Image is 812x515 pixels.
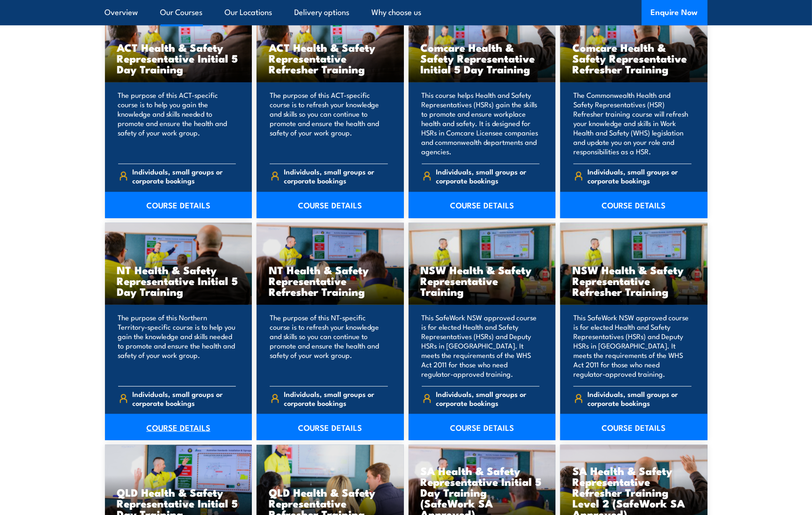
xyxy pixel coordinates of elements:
[269,264,392,297] h3: NT Health & Safety Representative Refresher Training
[422,90,540,156] p: This course helps Health and Safety Representatives (HSRs) gain the skills to promote and ensure ...
[118,90,236,156] p: The purpose of this ACT-specific course is to help you gain the knowledge and skills needed to pr...
[269,42,392,74] h3: ACT Health & Safety Representative Refresher Training
[421,42,544,74] h3: Comcare Health & Safety Representative Initial 5 Day Training
[573,313,691,379] p: This SafeWork NSW approved course is for elected Health and Safety Representatives (HSRs) and Dep...
[270,90,388,156] p: The purpose of this ACT-specific course is to refresh your knowledge and skills so you can contin...
[132,167,236,185] span: Individuals, small groups or corporate bookings
[560,414,707,440] a: COURSE DETAILS
[117,42,240,74] h3: ACT Health & Safety Representative Initial 5 Day Training
[284,389,388,407] span: Individuals, small groups or corporate bookings
[257,414,404,440] a: COURSE DETAILS
[572,42,695,74] h3: Comcare Health & Safety Representative Refresher Training
[409,414,556,440] a: COURSE DETAILS
[588,389,691,407] span: Individuals, small groups or corporate bookings
[132,389,236,407] span: Individuals, small groups or corporate bookings
[436,167,539,185] span: Individuals, small groups or corporate bookings
[560,192,707,218] a: COURSE DETAILS
[117,264,240,297] h3: NT Health & Safety Representative Initial 5 Day Training
[409,192,556,218] a: COURSE DETAILS
[105,192,252,218] a: COURSE DETAILS
[257,192,404,218] a: COURSE DETAILS
[118,313,236,379] p: The purpose of this Northern Territory-specific course is to help you gain the knowledge and skil...
[588,167,691,185] span: Individuals, small groups or corporate bookings
[284,167,388,185] span: Individuals, small groups or corporate bookings
[270,313,388,379] p: The purpose of this NT-specific course is to refresh your knowledge and skills so you can continu...
[422,313,540,379] p: This SafeWork NSW approved course is for elected Health and Safety Representatives (HSRs) and Dep...
[421,264,544,297] h3: NSW Health & Safety Representative Training
[572,264,695,297] h3: NSW Health & Safety Representative Refresher Training
[573,90,691,156] p: The Commonwealth Health and Safety Representatives (HSR) Refresher training course will refresh y...
[436,389,539,407] span: Individuals, small groups or corporate bookings
[105,414,252,440] a: COURSE DETAILS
